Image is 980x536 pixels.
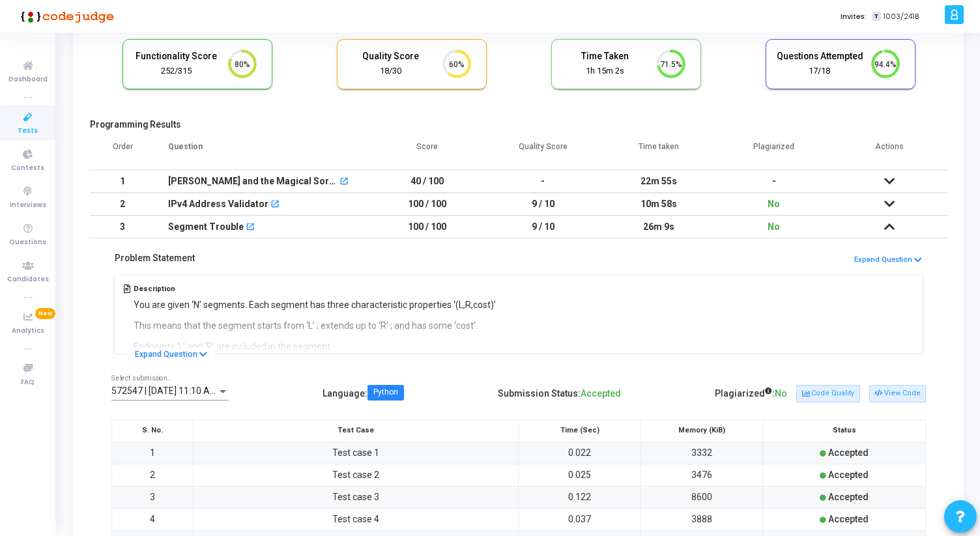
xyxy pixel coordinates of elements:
[768,221,780,232] span: No
[128,348,214,361] button: Expand Question
[796,385,859,402] button: Code Quality
[193,486,519,508] td: Test case 3
[90,193,155,216] td: 2
[112,419,194,442] th: S. No.
[828,447,869,458] span: Accepted
[485,216,600,238] td: 9 / 10
[562,65,649,78] div: 1h 15m 2s
[347,51,435,62] h5: Quality Score
[854,254,923,266] button: Expand Question
[111,386,268,396] span: 572547 | [DATE] 11:10 AM IST (Best) P
[581,388,621,399] span: Accepted
[9,237,46,248] span: Questions
[832,134,947,170] th: Actions
[90,134,155,170] th: Order
[841,11,867,22] label: Invites:
[884,11,919,22] span: 1003/2418
[485,193,600,216] td: 9 / 10
[641,442,762,464] td: 3332
[498,383,621,404] div: Submission Status:
[828,492,869,502] span: Accepted
[270,201,280,210] mat-icon: open_in_new
[347,65,435,78] div: 18/30
[35,308,55,319] span: New
[519,464,641,486] td: 0.025
[115,253,195,264] h5: Problem Statement
[641,508,762,530] td: 3888
[90,119,947,130] h5: Programming Results
[716,134,831,170] th: Plagiarized
[641,464,762,486] td: 3476
[193,508,519,530] td: Test case 4
[562,51,649,62] h5: Time Taken
[193,419,519,442] th: Test Case
[193,442,519,464] td: Test case 1
[12,326,44,337] span: Analytics
[601,216,716,238] td: 26m 9s
[133,51,220,62] h5: Functionality Score
[8,74,48,85] span: Dashboard
[193,464,519,486] td: Test case 2
[828,470,869,480] span: Accepted
[11,163,44,174] span: Contests
[601,170,716,193] td: 22m 55s
[828,514,869,524] span: Accepted
[776,65,863,78] div: 17/18
[133,65,220,78] div: 252/315
[369,170,485,193] td: 40 / 100
[519,508,641,530] td: 0.037
[112,464,194,486] td: 2
[134,298,721,312] p: You are given ‘N’ segments. Each segment has three characteristic properties ‘(L,R,cost)’
[369,193,485,216] td: 100 / 100
[869,385,926,402] button: View Code
[601,193,716,216] td: 10m 58s
[519,419,641,442] th: Time (Sec)
[323,383,404,404] div: Language :
[641,486,762,508] td: 8600
[339,178,349,187] mat-icon: open_in_new
[168,216,244,238] div: Segment Trouble
[775,388,787,399] span: No
[7,274,49,285] span: Candidates
[112,442,194,464] td: 1
[246,223,255,233] mat-icon: open_in_new
[763,419,926,442] th: Status
[155,134,369,170] th: Question
[10,200,46,211] span: Interviews
[369,134,485,170] th: Score
[485,134,600,170] th: Quality Score
[601,134,716,170] th: Time taken
[772,176,776,186] span: -
[519,486,641,508] td: 0.122
[112,508,194,530] td: 4
[90,216,155,238] td: 3
[134,285,721,293] h5: Description
[715,383,787,404] div: Plagiarized :
[168,193,268,215] div: IPv4 Address Validator
[641,419,762,442] th: Memory (KiB)
[776,51,863,62] h5: Questions Attempted
[373,389,398,397] div: Python
[18,126,38,137] span: Tests
[112,486,194,508] td: 3
[21,377,35,388] span: FAQ
[519,442,641,464] td: 0.022
[168,171,338,192] div: [PERSON_NAME] and the Magical Sorting Stones
[16,3,114,29] img: logo
[90,170,155,193] td: 1
[485,170,600,193] td: -
[768,199,780,209] span: No
[872,12,880,21] span: T
[369,216,485,238] td: 100 / 100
